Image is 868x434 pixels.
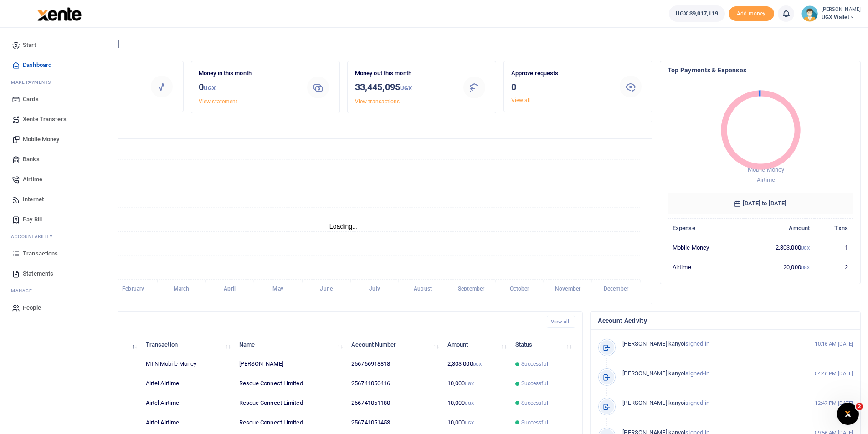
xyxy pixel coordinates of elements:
[346,413,442,433] td: 256741051453
[442,393,510,413] td: 10,000
[511,80,610,94] h3: 0
[822,13,861,21] span: UGX Wallet
[815,218,853,238] th: Txns
[547,316,575,328] a: View all
[521,399,548,407] span: Successful
[442,374,510,393] td: 10,000
[414,286,432,292] tspan: August
[346,374,442,393] td: 256741050416
[141,335,234,354] th: Transaction: activate to sort column ascending
[141,393,234,413] td: Airtel Airtime
[7,169,111,189] a: Airtime
[473,362,482,367] small: UGX
[668,193,853,214] h6: [DATE] to [DATE]
[234,393,346,413] td: Rescue Connect Limited
[7,209,111,230] a: Pay Bill
[174,286,190,292] tspan: March
[622,370,685,377] span: [PERSON_NAME] kanyoi
[665,5,728,22] li: Wallet ballance
[141,354,234,374] td: MTN Mobile Money
[622,340,685,347] span: [PERSON_NAME] kanyoi
[465,381,473,386] small: UGX
[234,354,346,374] td: [PERSON_NAME]
[355,80,453,95] h3: 33,445,095
[815,370,853,378] small: 04:46 PM [DATE]
[801,265,810,270] small: UGX
[442,354,510,374] td: 2,303,000
[668,257,743,276] td: Airtime
[822,6,861,14] small: [PERSON_NAME]
[604,286,629,292] tspan: December
[521,379,548,388] span: Successful
[199,98,237,105] a: View statement
[555,286,581,292] tspan: November
[815,238,853,257] td: 1
[7,35,111,55] a: Start
[743,238,815,257] td: 2,303,000
[622,339,795,349] p: signed-in
[42,125,645,135] h4: Transactions Overview
[510,335,575,354] th: Status: activate to sort column ascending
[7,284,111,298] li: M
[668,218,743,238] th: Expense
[676,9,718,18] span: UGX 39,017,119
[521,419,548,427] span: Successful
[15,287,32,294] span: anage
[511,97,531,103] a: View all
[7,129,111,149] a: Mobile Money
[15,79,51,86] span: ake Payments
[7,230,111,244] li: Ac
[400,85,412,92] small: UGX
[36,10,82,17] a: logo-small logo-large logo-large
[23,135,59,144] span: Mobile Money
[199,80,297,95] h3: 0
[465,401,473,406] small: UGX
[622,369,795,378] p: signed-in
[7,109,111,129] a: Xente Transfers
[521,360,548,368] span: Successful
[369,286,380,292] tspan: July
[7,149,111,169] a: Banks
[729,6,774,21] span: Add money
[346,354,442,374] td: 256766918818
[18,233,52,240] span: countability
[801,5,818,22] img: profile-user
[743,218,815,238] th: Amount
[37,7,82,21] img: logo-large
[465,420,473,425] small: UGX
[23,61,51,70] span: Dashboard
[756,176,775,183] span: Airtime
[329,223,358,230] text: Loading...
[801,5,861,22] a: profile-user [PERSON_NAME] UGX Wallet
[7,75,111,89] li: M
[743,257,815,276] td: 20,000
[23,175,42,184] span: Airtime
[272,286,283,292] tspan: May
[815,257,853,276] td: 2
[622,398,795,408] p: signed-in
[7,189,111,209] a: Internet
[668,238,743,257] td: Mobile Money
[23,249,58,258] span: Transactions
[355,69,453,78] p: Money out this month
[355,98,400,105] a: View transactions
[510,286,530,292] tspan: October
[23,215,42,224] span: Pay Bill
[23,41,36,50] span: Start
[598,316,853,326] h4: Account Activity
[204,85,216,92] small: UGX
[23,155,40,164] span: Banks
[815,340,853,348] small: 10:16 AM [DATE]
[837,403,859,425] iframe: Intercom live chat
[815,399,853,407] small: 12:47 PM [DATE]
[442,335,510,354] th: Amount: activate to sort column ascending
[622,399,685,406] span: [PERSON_NAME] kanyoi
[141,413,234,433] td: Airtel Airtime
[23,303,41,312] span: People
[23,269,53,278] span: Statements
[23,195,44,204] span: Internet
[7,298,111,318] a: People
[729,10,774,16] a: Add money
[856,403,863,410] span: 2
[729,6,774,21] li: Toup your wallet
